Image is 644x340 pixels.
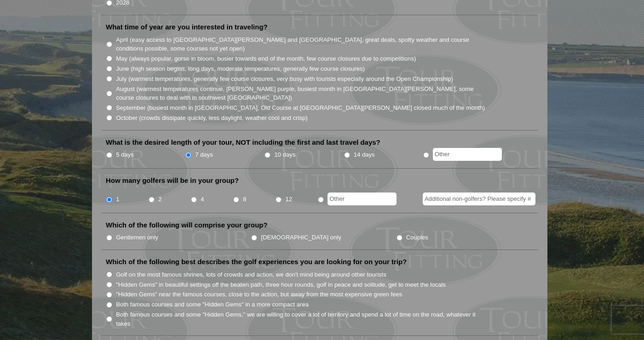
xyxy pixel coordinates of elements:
label: June (high season begins, long days, moderate temperatures, generally few course closures) [116,64,365,74]
label: 8 [243,195,246,204]
label: 14 days [354,150,375,159]
label: 4 [201,195,204,204]
label: Gentlemen only [116,233,158,242]
label: [DEMOGRAPHIC_DATA] only [261,233,341,242]
input: Other [328,193,397,205]
label: Which of the following will comprise your group? [106,221,268,230]
label: Both famous courses and some "Hidden Gems" in a more compact area [116,300,309,309]
label: Which of the following best describes the golf experiences you are looking for on your trip? [106,257,407,266]
label: Golf on the most famous shrines, lots of crowds and action, we don't mind being around other tour... [116,270,386,279]
label: "Hidden Gems" in beautiful settings off the beaten path, three hour rounds, golf in peace and sol... [116,280,446,289]
input: Other [433,148,502,161]
label: What time of year are you interested in traveling? [106,23,268,32]
label: 7 days [195,150,213,159]
label: 2 [158,195,161,204]
label: August (warmest temperatures continue, [PERSON_NAME] purple, busiest month in [GEOGRAPHIC_DATA][P... [116,85,486,102]
input: Additional non-golfers? Please specify # [423,193,535,205]
label: April (easy access to [GEOGRAPHIC_DATA][PERSON_NAME] and [GEOGRAPHIC_DATA], great deals, spotty w... [116,35,486,53]
label: "Hidden Gems" near the famous courses, close to the action, but away from the most expensive gree... [116,290,402,299]
label: 10 days [275,150,296,159]
label: 5 days [116,150,134,159]
label: 12 [285,195,292,204]
label: October (crowds dissipate quickly, less daylight, weather cool and crisp) [116,113,308,123]
label: How many golfers will be in your group? [106,176,239,185]
label: September (busiest month in [GEOGRAPHIC_DATA], Old Course at [GEOGRAPHIC_DATA][PERSON_NAME] close... [116,103,485,113]
label: May (always popular, gorse in bloom, busier towards end of the month, few course closures due to ... [116,54,416,63]
label: Couples [406,233,428,242]
label: What is the desired length of your tour, NOT including the first and last travel days? [106,138,380,147]
label: Both famous courses and some "Hidden Gems," we are willing to cover a lot of territory and spend ... [116,310,486,328]
label: 1 [116,195,119,204]
label: July (warmest temperatures, generally few course closures, very busy with tourists especially aro... [116,74,453,84]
